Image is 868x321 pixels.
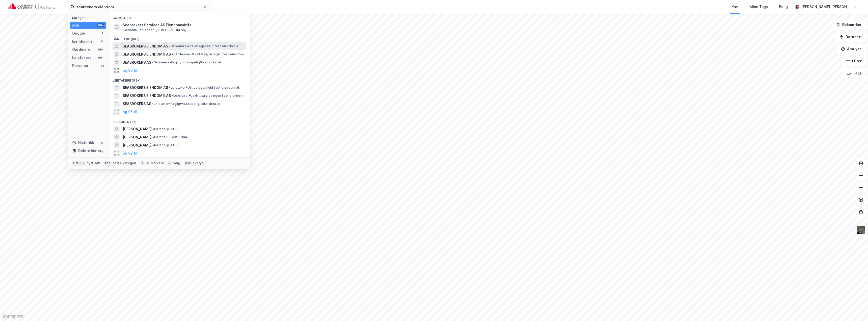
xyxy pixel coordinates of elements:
div: Historikk [72,140,94,146]
span: SEABROKERS EIENDOM II AS [123,51,171,57]
a: Mapbox homepage [2,314,24,319]
iframe: Chat Widget [843,297,868,321]
div: 99+ [97,23,104,27]
span: Leietaker • Utvikl./salg av egen fast eiendom [172,94,243,98]
div: 99+ [97,56,104,60]
div: Alle [72,22,79,28]
span: Gårdeiere • Utl. av egen/leid fast eiendom el. [169,44,240,48]
button: Filter [842,56,866,66]
button: Analyse [837,44,866,54]
span: Eiendom • Forusbeen [STREET_ADDRESS] [123,28,186,32]
span: • [169,86,171,89]
div: Leietakere [72,55,92,61]
span: Gårdeiere • Utvikl./salg av egen fast eiendom [172,52,244,56]
span: Gårdeiere • Faglig/vit.skapelig/tekn.virks. el. [152,60,222,64]
span: • [152,60,154,64]
div: Mine Tags [750,4,768,10]
div: 1 [100,31,104,35]
span: [PERSON_NAME] [123,126,152,132]
span: • [172,94,173,97]
button: og 96 til [123,67,137,73]
span: Seabrokers Services AS Eiendomsdrift [123,22,244,28]
span: SEABROKERS AS [123,59,151,65]
div: Bolig [779,4,788,10]
div: nytt søk [87,161,100,165]
div: Gårdeiere (99+) [108,33,250,42]
span: Leietaker • Utl. av egen/leid fast eiendom el. [169,86,240,90]
button: Datasett [835,32,866,42]
div: Leietakere (99+) [108,75,250,84]
span: SEABROKERS EIENDOM AS [123,43,168,49]
div: 0 [100,141,104,145]
div: Delete history [78,148,103,154]
div: velg [173,161,180,165]
span: [PERSON_NAME] [123,134,152,140]
span: Leietaker • Faglig/vit.skapelig/tekn.virks. el. [152,102,221,106]
div: esc [184,161,192,166]
div: neste kategori [113,161,136,165]
div: Personer [72,63,89,69]
div: Gårdeiere [72,46,90,53]
div: tab [104,161,112,166]
div: Ctrl + k [72,161,86,166]
span: • [153,135,154,139]
img: cushman-wakefield-realkapital-logo.202ea83816669bd177139c58696a8fa1.svg [8,3,56,10]
span: • [153,127,154,131]
span: • [152,102,154,106]
span: • [153,143,154,147]
div: Kontrollprogram for chat [843,297,868,321]
button: og 96 til [123,109,137,115]
div: markere [151,161,164,165]
span: • [169,44,171,48]
span: Person • [DATE] [153,143,178,147]
div: Google (1) [108,12,250,21]
div: Personer (95) [108,116,250,125]
div: Google [72,30,85,36]
span: SEABROKERS EIENDOM AS [123,85,168,91]
div: 99+ [97,47,104,52]
div: 0 [100,39,104,43]
button: og 92 til [123,150,137,156]
span: • [172,52,173,56]
input: Søk på adresse, matrikkel, gårdeiere, leietakere eller personer [74,3,203,11]
button: Bokmerker [832,20,866,30]
div: Eiendommer [72,38,94,44]
div: [PERSON_NAME] [PERSON_NAME] [801,4,852,10]
span: Person • [DATE] [153,127,178,131]
div: avbryt [193,161,203,165]
span: SEABROKERS AS [123,101,151,107]
div: Kategori [72,16,106,20]
div: 95 [100,64,104,68]
img: 9k= [856,225,866,235]
span: Person • 15. okt. 1904 [153,135,187,139]
button: Tags [843,68,866,78]
div: Kart [731,4,739,10]
span: SEABROKERS EIENDOM II AS [123,93,171,99]
span: [PERSON_NAME] [123,142,152,148]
